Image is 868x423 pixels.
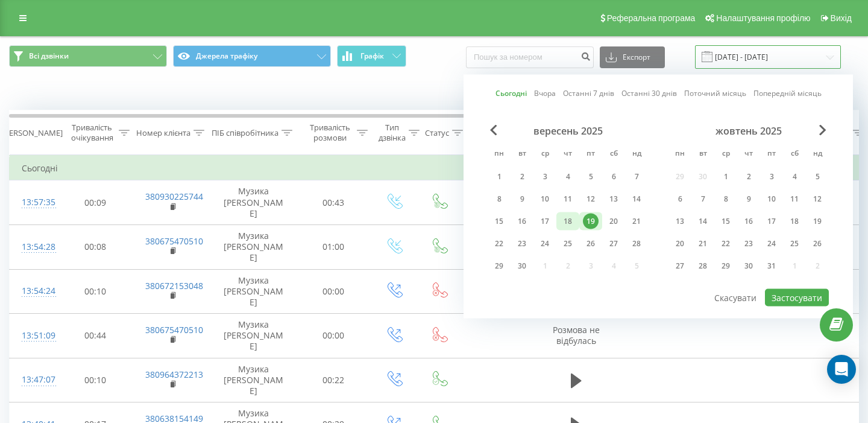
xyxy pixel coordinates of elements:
[629,191,644,207] div: 14
[511,235,533,253] div: вт 23 вер 2025 р.
[579,190,602,208] div: пт 12 вер 2025 р.
[629,214,644,229] div: 21
[684,87,746,99] a: Поточний місяць
[537,236,553,252] div: 24
[708,289,763,307] button: Скасувати
[22,368,46,392] div: 13:47:07
[579,235,602,253] div: пт 26 вер 2025 р.
[714,257,737,275] div: ср 29 жовт 2025 р.
[737,235,760,253] div: чт 23 жовт 2025 р.
[764,191,779,207] div: 10
[718,169,734,185] div: 1
[9,45,167,67] button: Всі дзвінки
[629,236,644,252] div: 28
[621,87,677,99] a: Останні 30 днів
[360,52,384,60] span: Графік
[58,358,133,402] td: 00:10
[537,169,553,185] div: 3
[764,214,779,229] div: 17
[511,190,533,208] div: вт 9 вер 2025 р.
[560,169,576,185] div: 4
[533,212,556,231] div: ср 17 вер 2025 р.
[695,236,711,252] div: 21
[513,145,531,164] abbr: вівторок
[511,168,533,186] div: вт 2 вер 2025 р.
[488,125,648,137] div: вересень 2025
[145,235,203,247] a: 380675470510
[491,214,507,229] div: 15
[741,214,756,229] div: 16
[607,13,696,23] span: Реферальна програма
[672,191,688,207] div: 6
[491,236,507,252] div: 22
[695,258,711,274] div: 28
[583,169,599,185] div: 5
[625,190,648,208] div: нд 14 вер 2025 р.
[602,235,625,253] div: сб 27 вер 2025 р.
[212,314,296,358] td: Музика [PERSON_NAME]
[787,191,802,207] div: 11
[306,122,354,143] div: Тривалість розмови
[560,214,576,229] div: 18
[511,257,533,275] div: вт 30 вер 2025 р.
[556,235,579,253] div: чт 25 вер 2025 р.
[514,258,530,274] div: 30
[718,236,734,252] div: 22
[717,145,735,164] abbr: середа
[136,128,190,138] div: Номер клієнта
[583,214,599,229] div: 19
[490,125,497,136] span: Previous Month
[58,269,133,314] td: 00:10
[600,46,665,68] button: Експорт
[695,191,711,207] div: 7
[764,169,779,185] div: 3
[831,13,852,23] span: Вихід
[514,236,530,252] div: 23
[212,180,296,225] td: Музика [PERSON_NAME]
[466,46,594,68] input: Пошук за номером
[533,190,556,208] div: ср 10 вер 2025 р.
[22,324,46,348] div: 13:51:09
[491,191,507,207] div: 8
[582,145,600,164] abbr: п’ятниця
[806,235,829,253] div: нд 26 жовт 2025 р.
[583,236,599,252] div: 26
[694,145,712,164] abbr: вівторок
[808,145,826,164] abbr: неділя
[296,180,371,225] td: 00:43
[514,169,530,185] div: 2
[672,258,688,274] div: 27
[714,190,737,208] div: ср 8 жовт 2025 р.
[760,212,783,231] div: пт 17 жовт 2025 р.
[760,168,783,186] div: пт 3 жовт 2025 р.
[668,125,829,137] div: жовтень 2025
[2,128,63,138] div: [PERSON_NAME]
[625,212,648,231] div: нд 21 вер 2025 р.
[787,214,802,229] div: 18
[760,257,783,275] div: пт 31 жовт 2025 р.
[22,235,46,259] div: 13:54:28
[783,168,806,186] div: сб 4 жовт 2025 р.
[583,191,599,207] div: 12
[560,236,576,252] div: 25
[625,168,648,186] div: нд 7 вер 2025 р.
[58,224,133,269] td: 00:08
[764,236,779,252] div: 24
[753,87,822,99] a: Попередній місяць
[668,257,691,275] div: пн 27 жовт 2025 р.
[379,122,406,143] div: Тип дзвінка
[173,45,331,67] button: Джерела трафіку
[212,269,296,314] td: Музика [PERSON_NAME]
[537,214,553,229] div: 17
[536,145,554,164] abbr: середа
[764,258,779,274] div: 31
[488,235,511,253] div: пн 22 вер 2025 р.
[579,212,602,231] div: пт 19 вер 2025 р.
[810,169,825,185] div: 5
[488,212,511,231] div: пн 15 вер 2025 р.
[602,212,625,231] div: сб 20 вер 2025 р.
[491,169,507,185] div: 1
[212,224,296,269] td: Музика [PERSON_NAME]
[737,257,760,275] div: чт 30 жовт 2025 р.
[737,168,760,186] div: чт 2 жовт 2025 р.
